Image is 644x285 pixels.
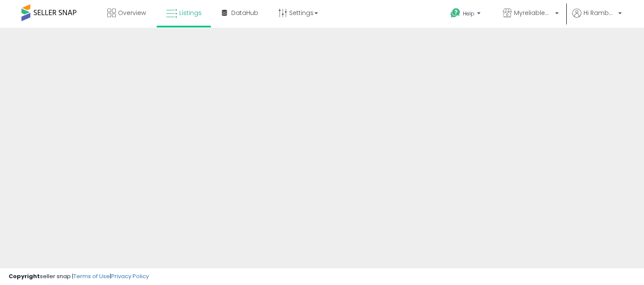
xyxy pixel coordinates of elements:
[584,9,616,17] span: Hi Rambabu
[9,272,40,280] strong: Copyright
[444,1,489,28] a: Help
[9,273,149,281] div: seller snap | |
[463,10,475,17] span: Help
[118,9,146,17] span: Overview
[231,9,258,17] span: DataHub
[179,9,202,17] span: Listings
[111,272,149,280] a: Privacy Policy
[514,9,553,17] span: Myreliablemart
[450,8,461,18] i: Get Help
[572,9,622,28] a: Hi Rambabu
[73,272,110,280] a: Terms of Use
